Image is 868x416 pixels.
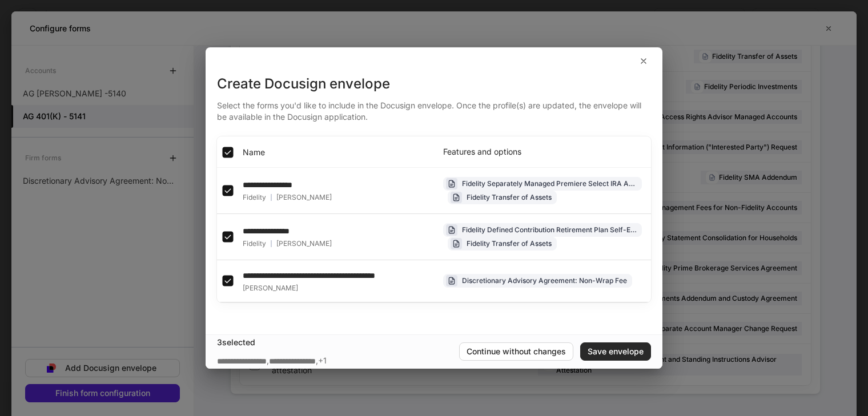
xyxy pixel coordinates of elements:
[217,355,327,367] div: , ,
[459,342,573,361] button: Continue without changes
[217,337,459,348] div: 3 selected
[243,284,298,293] span: [PERSON_NAME]
[580,342,651,361] button: Save envelope
[467,348,566,356] div: Continue without changes
[276,239,332,248] span: [PERSON_NAME]
[467,238,552,249] div: Fidelity Transfer of Assets
[318,355,327,367] span: +1
[217,93,651,123] div: Select the forms you'd like to include in the Docusign envelope. Once the profile(s) are updated,...
[462,275,627,286] div: Discretionary Advisory Agreement: Non-Wrap Fee
[467,192,552,203] div: Fidelity Transfer of Assets
[588,348,644,356] div: Save envelope
[243,147,265,158] span: Name
[434,136,651,167] th: Features and options
[243,239,332,248] div: Fidelity
[276,193,332,202] span: [PERSON_NAME]
[217,75,651,93] div: Create Docusign envelope
[243,193,332,202] div: Fidelity
[462,178,637,189] div: Fidelity Separately Managed Premiere Select IRA Application -- [PERSON_NAME]
[462,224,637,235] div: Fidelity Defined Contribution Retirement Plan Self-Employed 401(k) Application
